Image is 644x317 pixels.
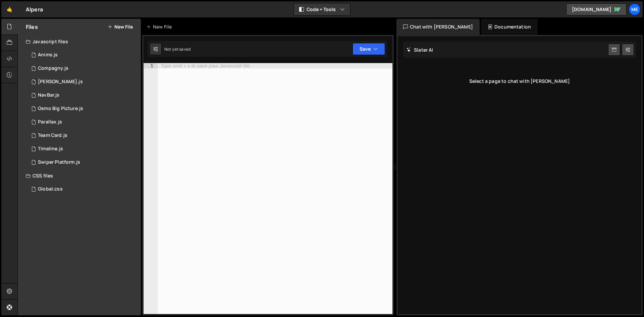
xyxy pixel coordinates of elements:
[26,102,141,115] div: 16285/44842.js
[294,3,350,15] button: Code + Tools
[629,3,641,15] a: Me
[26,75,141,89] div: 16285/45494.js
[18,35,141,48] div: Javascript files
[26,23,38,31] h2: Files
[26,115,141,129] div: 16285/45492.js
[108,24,133,30] button: New File
[26,48,141,62] div: 16285/44894.js
[38,119,62,125] div: Parallax.js
[26,156,141,169] div: 16285/43961.js
[26,62,141,75] div: 16285/44080.js
[38,133,67,139] div: Team Card.js
[353,43,385,55] button: Save
[38,159,80,165] div: Swiper Platform.js
[26,89,141,102] div: 16285/44885.js
[164,46,191,52] div: Not yet saved
[481,19,538,35] div: Documentation
[38,146,63,152] div: Timeline.js
[161,63,251,68] div: Type cmd + s to save your Javascript file.
[26,182,141,196] div: 16285/43940.css
[18,169,141,182] div: CSS files
[144,63,158,68] div: 1
[38,52,58,58] div: Anims.js
[38,106,83,112] div: Osmo Big Picture.js
[1,1,18,17] a: 🤙
[146,23,174,30] div: New File
[407,47,433,53] h2: Slater AI
[38,79,83,85] div: [PERSON_NAME].js
[38,92,59,98] div: NavBar.js
[566,3,627,15] a: [DOMAIN_NAME]
[26,5,43,13] div: Alpera
[403,68,636,95] div: Select a page to chat with [PERSON_NAME]
[38,65,68,71] div: Compagny.js
[38,186,63,192] div: Global.css
[26,142,141,156] div: 16285/44875.js
[396,19,480,35] div: Chat with [PERSON_NAME]
[26,129,141,142] div: 16285/43939.js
